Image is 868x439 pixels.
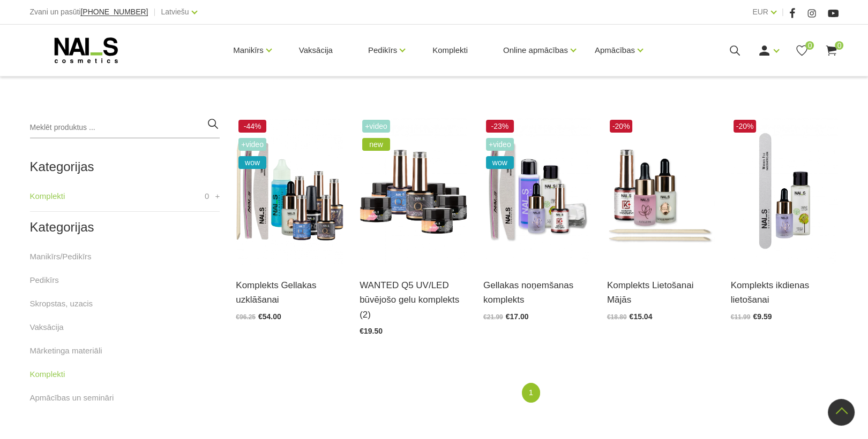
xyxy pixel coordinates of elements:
[360,117,467,265] img: Wanted gelu starta komplekta ietilpst:- Quick Builder Clear HYBRID bāze UV/LED, 8 ml;- Quick Crys...
[205,190,209,203] span: 0
[483,313,503,321] span: €21.99
[503,29,568,72] a: Online apmācības
[30,321,64,334] a: Vaksācija
[30,344,102,357] a: Mārketinga materiāli
[236,278,343,307] a: Komplekts Gellakas uzklāšanai
[607,117,715,265] img: Komplektā ietilpst:- Keratīna līdzeklis bojātu nagu atjaunošanai, 14 ml,- Kutikulas irdinātājs ar...
[753,312,772,321] span: €9.59
[161,5,189,18] a: Latviešu
[30,274,59,287] a: Pedikīrs
[360,327,383,335] span: €19.50
[835,41,843,50] span: 0
[486,138,514,151] span: +Video
[360,278,467,322] a: WANTED Q5 UV/LED būvējošo gelu komplekts (2)
[30,160,220,174] h2: Kategorijas
[368,29,397,72] a: Pedikīrs
[483,117,591,265] img: Gellakas noņemšanas komplekts ietver▪️ Līdzeklis Gellaku un citu Soak Off produktu noņemšanai (10...
[30,250,92,263] a: Manikīrs/Pedikīrs
[80,8,148,16] a: [PHONE_NUMBER]
[731,117,839,265] img: Komplektā ietilst:- Organic Lotion Lithi&Jasmine 50 ml;- Melleņu Kutikulu eļļa 15 ml;- Wooden Fil...
[258,312,281,321] span: €54.00
[238,138,266,151] span: +Video
[215,190,220,203] a: +
[290,25,341,76] a: Vaksācija
[236,117,343,265] img: Gellakas uzklāšanas komplektā ietilpst:Wipe Off Solutions 3in1/30mlBrilliant Bond Bezskābes praim...
[236,383,838,403] nav: catalog-product-list
[610,120,633,133] span: -20%
[595,29,635,72] a: Apmācības
[30,5,148,19] div: Zvani un pasūti
[30,297,93,310] a: Skropstas, uzacis
[30,190,65,203] a: Komplekti
[731,313,751,321] span: €11.99
[233,29,264,72] a: Manikīrs
[752,5,768,18] a: EUR
[795,44,809,57] a: 0
[238,156,266,169] span: wow
[782,5,784,19] span: |
[362,138,390,151] span: new
[30,220,220,234] h2: Kategorijas
[486,156,514,169] span: wow
[607,278,715,307] a: Komplekts Lietošanai Mājās
[424,25,476,76] a: Komplekti
[236,313,256,321] span: €96.25
[30,117,220,138] input: Meklēt produktus ...
[805,41,814,50] span: 0
[506,312,529,321] span: €17.00
[629,312,652,321] span: €15.04
[153,5,155,19] span: |
[238,120,266,133] span: -44%
[483,278,591,307] a: Gellakas noņemšanas komplekts
[522,383,540,403] a: 1
[362,120,390,133] span: +Video
[30,391,114,404] a: Apmācības un semināri
[607,313,627,321] span: €18.80
[734,120,757,133] span: -20%
[486,120,514,133] span: -23%
[731,278,839,307] a: Komplekts ikdienas lietošanai
[825,44,838,57] a: 0
[30,368,65,381] a: Komplekti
